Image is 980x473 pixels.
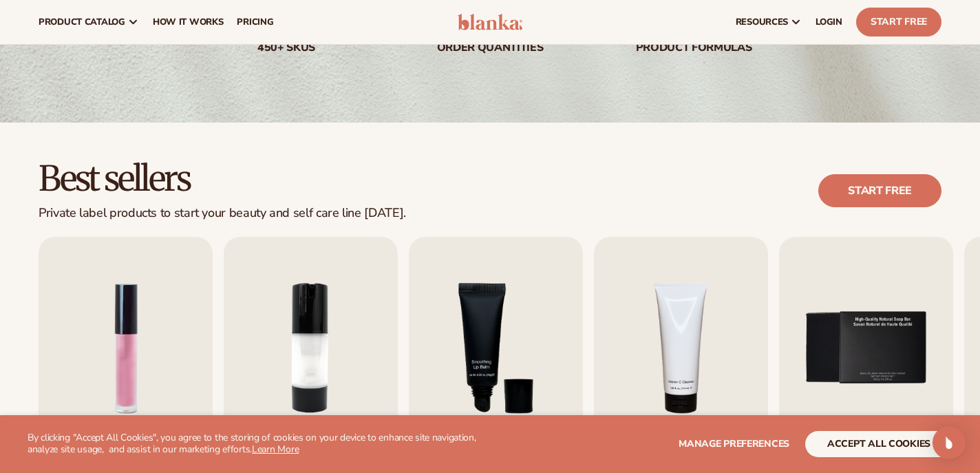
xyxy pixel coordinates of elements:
[28,432,507,456] p: By clicking "Accept All Cookies", you agree to the storing of cookies on your device to enhance s...
[816,17,842,28] span: LOGIN
[679,437,789,450] span: Manage preferences
[39,17,125,28] span: product catalog
[237,17,273,28] span: pricing
[39,161,406,198] h2: Best sellers
[736,17,788,28] span: resources
[198,28,374,54] div: Choose from 450+ Skus
[39,206,406,221] div: Private label products to start your beauty and self care line [DATE].
[679,431,789,457] button: Manage preferences
[933,426,966,459] div: Open Intercom Messenger
[606,28,782,54] div: High-quality product formulas
[252,443,299,456] a: Learn More
[458,14,522,30] img: logo
[402,28,578,54] div: Zero minimum order quantities
[153,17,224,28] span: How It Works
[805,431,952,457] button: accept all cookies
[856,8,941,36] a: Start Free
[818,174,941,207] a: Start free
